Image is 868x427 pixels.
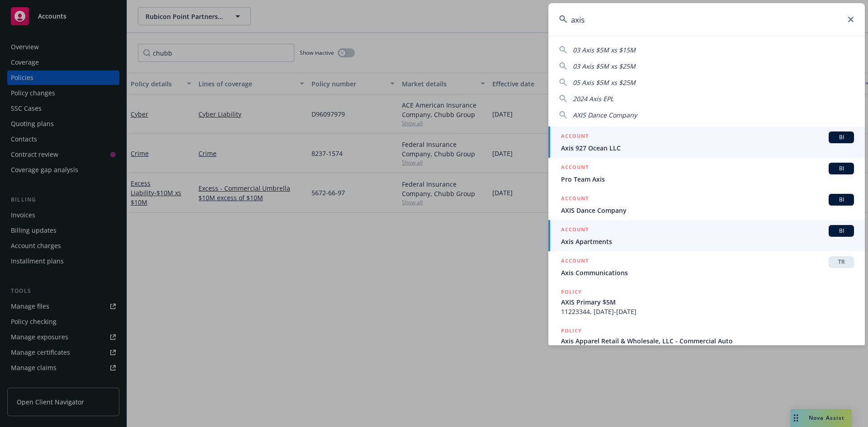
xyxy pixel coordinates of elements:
a: POLICYAXIS Primary $5M11223344, [DATE]-[DATE] [548,282,865,321]
span: Axis 927 Ocean LLC [561,143,854,153]
h5: ACCOUNT [561,194,589,205]
span: BI [832,133,850,141]
a: ACCOUNTBIPro Team Axis [548,158,865,189]
span: AXIS Primary $5M [561,297,854,307]
span: BI [832,227,850,235]
a: ACCOUNTTRAxis Communications [548,251,865,282]
a: ACCOUNTBIAxis Apartments [548,220,865,251]
h5: POLICY [561,287,582,296]
h5: ACCOUNT [561,256,589,267]
a: ACCOUNTBIAxis 927 Ocean LLC [548,127,865,158]
span: 11223344, [DATE]-[DATE] [561,307,854,316]
span: 2024 Axis EPL [573,94,613,103]
h5: POLICY [561,326,582,335]
span: Axis Apartments [561,237,854,246]
span: AXIS Dance Company [573,111,637,119]
span: Axis Apparel Retail & Wholesale, LLC - Commercial Auto [561,336,854,346]
span: AXIS Dance Company [561,206,854,215]
input: Search... [548,3,865,36]
span: TR [832,258,850,266]
span: BI [832,164,850,173]
span: Pro Team Axis [561,174,854,184]
span: BI [832,196,850,204]
span: 03 Axis $5M xs $25M [573,62,636,70]
h5: ACCOUNT [561,131,589,142]
span: 05 Axis $5M xs $25M [573,78,636,87]
span: 03 Axis $5M xs $15M [573,46,636,54]
span: Axis Communications [561,268,854,277]
a: POLICYAxis Apparel Retail & Wholesale, LLC - Commercial Auto [548,321,865,360]
h5: ACCOUNT [561,225,589,236]
a: ACCOUNTBIAXIS Dance Company [548,189,865,220]
h5: ACCOUNT [561,163,589,174]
